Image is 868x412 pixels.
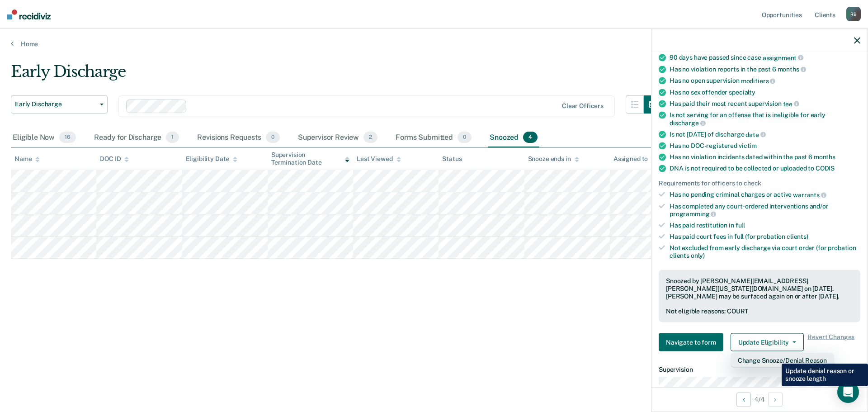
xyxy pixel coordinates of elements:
span: 0 [266,132,280,143]
span: 1 [166,132,179,143]
span: Early Discharge [15,100,96,108]
button: Next Opportunity [768,392,783,407]
dt: Supervision [659,366,860,374]
span: 0 [458,132,472,143]
span: date [745,131,765,138]
div: Requirements for officers to check [659,180,860,187]
span: warrants [793,191,826,198]
span: full [736,222,745,229]
span: Revert Changes [807,333,854,351]
div: 4 / 4 [651,387,868,411]
a: Navigate to form link [659,333,727,351]
a: Home [11,40,857,48]
button: Navigate to form [659,333,723,351]
div: Early Discharge [11,62,662,88]
div: Ready for Discharge [92,128,181,148]
span: CODIS [816,165,835,172]
div: Name [14,155,40,163]
div: Has no DOC-registered [670,142,860,150]
span: months [778,66,806,73]
span: only) [691,251,705,259]
div: Snoozed [488,128,539,148]
div: Snoozed by [PERSON_NAME][EMAIL_ADDRESS][PERSON_NAME][US_STATE][DOMAIN_NAME] on [DATE]. [PERSON_NA... [666,277,853,300]
div: Has no sex offender [670,88,860,96]
div: Is not [DATE] of discharge [670,130,860,138]
span: months [814,153,835,161]
div: Forms Submitted [394,128,473,148]
div: DOC ID [100,155,129,163]
div: Has completed any court-ordered interventions and/or [670,202,860,218]
span: victim [739,142,757,149]
img: Recidiviz [7,9,51,19]
div: Status [442,155,462,163]
div: Open Intercom Messenger [837,381,859,403]
div: Has paid their most recent supervision [670,99,860,108]
div: Eligible Now [11,128,78,148]
div: Is not serving for an offense that is ineligible for early [670,111,860,127]
span: clients) [787,232,808,240]
div: Assigned to [613,155,656,163]
span: 16 [59,132,76,143]
div: R B [846,7,861,21]
button: Update Eligibility [731,333,804,351]
div: 90 days have passed since case [670,53,860,62]
button: Change Snooze/Denial Reason [731,353,834,368]
span: fee [783,100,799,107]
div: Last Viewed [357,155,401,163]
div: Snooze ends in [528,155,579,163]
div: Eligibility Date [186,155,238,163]
span: modifiers [741,77,776,84]
div: Has no violation reports in the past 6 [670,65,860,73]
span: 2 [363,132,377,143]
span: assignment [763,54,803,61]
span: discharge [670,119,706,126]
div: Not eligible reasons: COURT [666,308,853,315]
div: DNA is not required to be collected or uploaded to [670,165,860,172]
span: 4 [523,132,538,143]
div: Has paid court fees in full (for probation [670,232,860,240]
span: programming [670,210,716,218]
div: Not excluded from early discharge via court order (for probation clients [670,244,860,259]
div: Supervisor Review [296,128,380,148]
div: Revisions Requests [195,128,281,148]
button: Previous Opportunity [736,392,751,407]
span: specialty [729,88,755,95]
div: Supervision Termination Date [271,151,349,166]
div: Clear officers [562,102,604,110]
div: Has paid restitution in [670,222,860,229]
div: Has no pending criminal charges or active [670,191,860,199]
div: Has no open supervision [670,77,860,85]
div: Has no violation incidents dated within the past 6 [670,153,860,161]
